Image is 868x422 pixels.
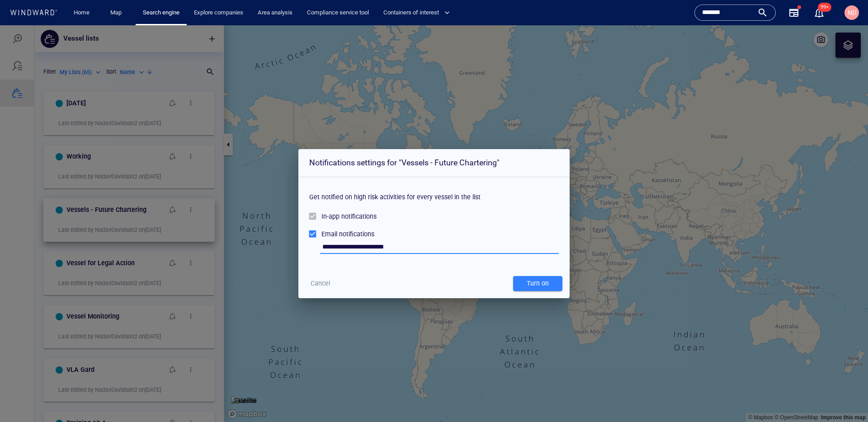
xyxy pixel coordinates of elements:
a: 99+ [812,5,826,20]
button: Turn on [513,251,562,266]
a: Area analysis [254,5,296,21]
a: Map [107,5,128,21]
iframe: Chat [830,381,861,415]
button: 99+ [814,7,825,18]
div: In-app notifications [321,186,377,197]
div: Get notified on high risk activities for every vessel in the list [309,155,559,182]
button: ND [843,4,861,22]
button: Map [103,5,132,21]
button: Containers of interest [380,5,458,21]
a: Search engine [139,5,183,21]
div: Turn on [525,251,551,266]
div: Notification center [814,7,825,18]
a: Explore companies [190,5,247,21]
button: Home [67,5,96,21]
h2: Notifications settings for "Vessels - Future Chartering" [309,131,559,144]
a: Compliance service tool [303,5,373,21]
span: ND [848,9,856,16]
span: Containers of interest [383,8,450,18]
div: Email notifications [321,203,374,214]
a: Home [70,5,93,21]
span: Cancel [311,253,330,264]
span: 99+ [818,3,831,12]
button: Cancel [306,251,335,266]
